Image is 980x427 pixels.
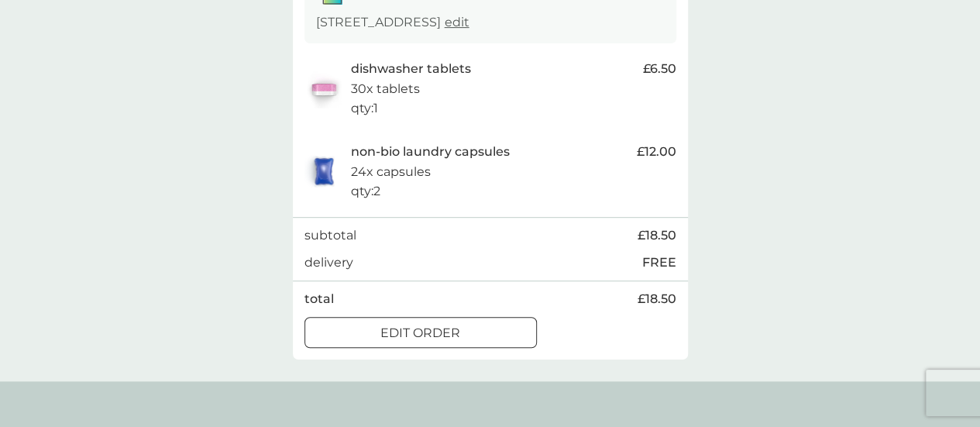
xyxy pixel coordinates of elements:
p: FREE [642,253,676,273]
button: edit order [304,317,537,348]
span: £18.50 [638,226,676,246]
p: edit order [380,323,460,343]
p: dishwasher tablets [351,59,471,79]
p: 24x capsules [351,162,431,182]
p: total [304,289,334,309]
p: non-bio laundry capsules [351,142,510,162]
p: subtotal [304,226,356,246]
p: [STREET_ADDRESS] [316,12,469,33]
p: qty : 1 [351,98,378,119]
span: £12.00 [637,142,676,162]
p: 30x tablets [351,79,420,99]
p: delivery [304,253,353,273]
span: £18.50 [638,289,676,309]
a: edit [445,15,469,29]
span: £6.50 [643,59,676,79]
p: qty : 2 [351,181,380,201]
